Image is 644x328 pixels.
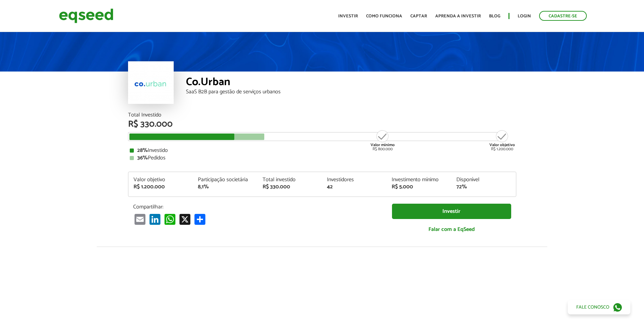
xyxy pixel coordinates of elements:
[539,11,587,21] a: Cadastre-se
[410,14,427,18] a: Captar
[133,214,147,225] a: Email
[392,177,446,183] div: Investimento mínimo
[435,14,481,18] a: Aprenda a investir
[327,177,381,183] div: Investidores
[263,177,317,183] div: Total investido
[186,89,516,95] div: SaaS B2B para gestão de serviços urbanos
[338,14,358,18] a: Investir
[128,120,516,129] div: R$ 330.000
[193,214,207,225] a: Compartilhar
[198,177,252,183] div: Participação societária
[392,222,511,236] a: Falar com a EqSeed
[392,204,511,219] a: Investir
[366,14,402,18] a: Como funciona
[568,300,630,314] a: Fale conosco
[370,129,395,151] div: R$ 800.000
[130,148,515,153] div: Investido
[198,184,252,190] div: 8,1%
[137,146,148,155] strong: 28%
[59,7,113,25] img: EqSeed
[489,14,500,18] a: Blog
[137,153,148,162] strong: 36%
[133,184,188,190] div: R$ 1.200.000
[518,14,531,18] a: Login
[489,142,515,148] strong: Valor objetivo
[133,204,382,210] p: Compartilhar:
[371,142,395,148] strong: Valor mínimo
[186,77,516,89] div: Co.Urban
[456,177,511,183] div: Disponível
[456,184,511,190] div: 72%
[392,184,446,190] div: R$ 5.000
[327,184,381,190] div: 42
[130,155,515,161] div: Pedidos
[178,214,192,225] a: X
[263,184,317,190] div: R$ 330.000
[148,214,162,225] a: LinkedIn
[128,112,516,118] div: Total Investido
[489,129,515,151] div: R$ 1.200.000
[133,177,188,183] div: Valor objetivo
[163,214,177,225] a: WhatsApp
